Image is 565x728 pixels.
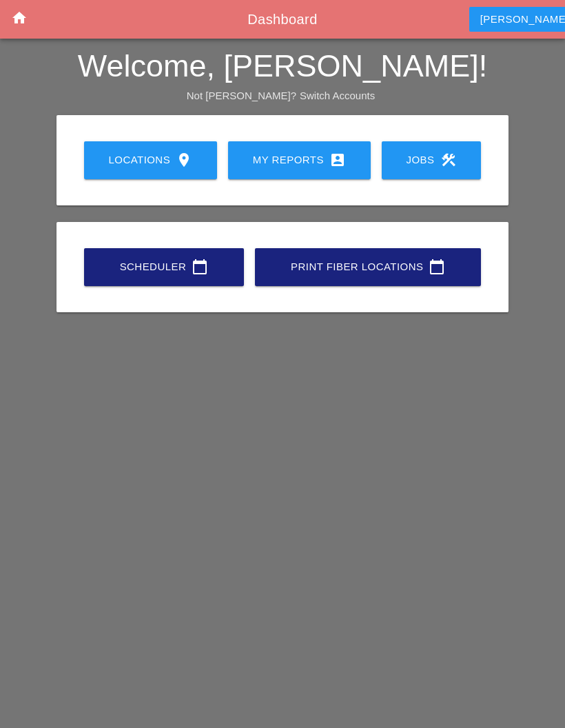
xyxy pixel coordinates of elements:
i: calendar_today [429,259,445,275]
a: Scheduler [84,248,244,286]
i: account_box [329,152,346,168]
a: My Reports [228,141,371,179]
i: construction [440,152,457,168]
span: Not [PERSON_NAME]? [187,90,296,101]
a: Locations [84,141,217,179]
i: location_on [176,152,192,168]
a: Jobs [382,141,482,179]
i: home [11,10,28,26]
div: Scheduler [106,259,222,275]
div: Locations [106,152,195,168]
a: Switch Accounts [300,90,375,101]
a: Print Fiber Locations [255,248,481,286]
div: Jobs [404,152,460,168]
div: My Reports [250,152,349,168]
div: Print Fiber Locations [277,259,459,275]
i: calendar_today [192,259,208,275]
span: Dashboard [247,12,317,27]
